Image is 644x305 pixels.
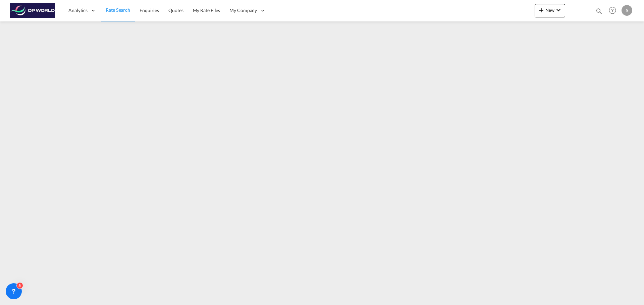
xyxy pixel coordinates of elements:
[622,5,632,16] div: S
[193,7,220,13] span: My Rate Files
[607,5,618,16] span: Help
[535,4,565,17] button: icon-plus 400-fgNewicon-chevron-down
[537,6,545,14] md-icon: icon-plus 400-fg
[595,7,603,15] md-icon: icon-magnify
[106,7,130,13] span: Rate Search
[554,6,562,14] md-icon: icon-chevron-down
[537,7,562,13] span: New
[595,7,603,17] div: icon-magnify
[607,5,622,17] div: Help
[68,7,88,14] span: Analytics
[229,7,257,14] span: My Company
[140,7,159,13] span: Enquiries
[168,7,183,13] span: Quotes
[10,3,55,18] img: c08ca190194411f088ed0f3ba295208c.png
